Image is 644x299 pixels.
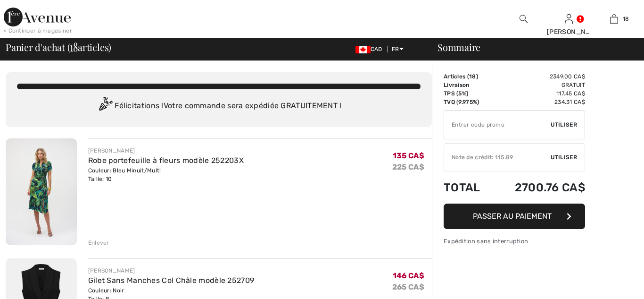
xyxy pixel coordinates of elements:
a: Gilet Sans Manches Col Châle modèle 252709 [88,276,255,285]
a: Se connecter [565,14,573,23]
span: FR [392,46,404,52]
input: Code promo [444,111,551,139]
div: Enlever [88,239,109,247]
span: 18 [70,40,78,52]
span: CAD [355,46,386,52]
span: Panier d'achat ( articles) [6,43,111,52]
a: 18 [592,13,636,25]
td: 2349.00 CA$ [492,72,586,81]
span: Utiliser [551,153,577,162]
a: Robe portefeuille à fleurs modèle 252203X [88,156,244,165]
td: TPS (5%) [444,89,492,98]
td: 117.45 CA$ [492,89,586,98]
img: Congratulation2.svg [96,97,115,116]
span: 18 [469,73,476,80]
div: [PERSON_NAME] [547,27,591,37]
td: Gratuit [492,81,586,89]
div: < Continuer à magasiner [4,26,72,35]
img: Mon panier [610,13,618,25]
span: Passer au paiement [473,212,552,221]
td: Articles ( ) [444,72,492,81]
div: [PERSON_NAME] [88,266,255,275]
td: Livraison [444,81,492,89]
img: Canadian Dollar [355,46,371,53]
img: 1ère Avenue [4,8,71,26]
span: 18 [623,15,629,23]
td: Total [444,171,492,204]
div: Note de crédit: 115.89 [444,153,551,162]
td: 2700.76 CA$ [492,171,586,204]
td: 234.31 CA$ [492,98,586,106]
div: [PERSON_NAME] [88,146,244,155]
span: 146 CA$ [393,271,424,280]
s: 265 CA$ [392,282,424,291]
img: Robe portefeuille à fleurs modèle 252203X [6,138,77,245]
div: Expédition sans interruption [444,237,585,246]
s: 225 CA$ [392,162,424,171]
img: recherche [520,13,528,25]
div: Félicitations ! Votre commande sera expédiée GRATUITEMENT ! [17,97,421,116]
span: Utiliser [551,120,577,129]
img: Mes infos [565,13,573,25]
div: Sommaire [426,43,638,52]
button: Passer au paiement [444,204,585,229]
div: Couleur: Bleu Minuit/Multi Taille: 10 [88,166,244,183]
span: 135 CA$ [393,151,424,160]
td: TVQ (9.975%) [444,98,492,106]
